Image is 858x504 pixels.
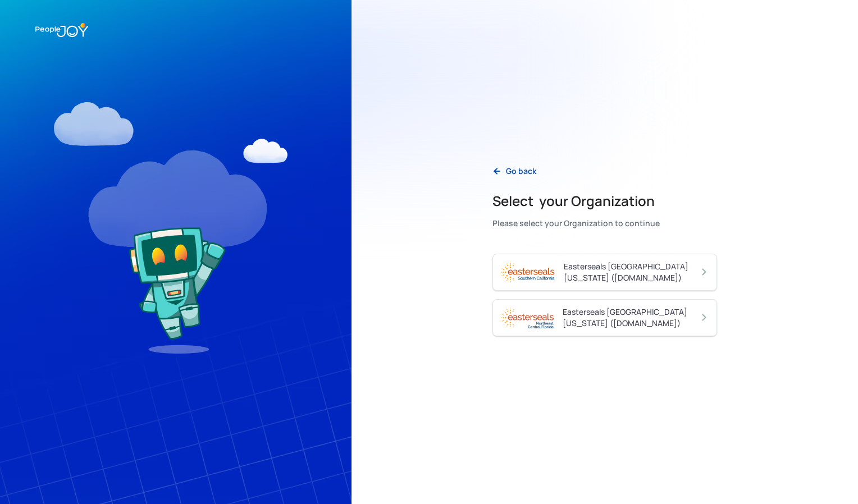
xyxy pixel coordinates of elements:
[506,166,536,177] div: Go back
[492,216,660,231] div: Please select your Organization to continue
[483,160,545,183] a: Go back
[492,299,717,336] a: Easterseals [GEOGRAPHIC_DATA][US_STATE] ([DOMAIN_NAME])
[564,261,699,283] div: Easterseals [GEOGRAPHIC_DATA][US_STATE] ([DOMAIN_NAME])
[492,192,660,210] h2: Select your Organization
[492,254,717,291] a: Easterseals [GEOGRAPHIC_DATA][US_STATE] ([DOMAIN_NAME])
[563,306,699,329] div: Easterseals [GEOGRAPHIC_DATA][US_STATE] ([DOMAIN_NAME])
